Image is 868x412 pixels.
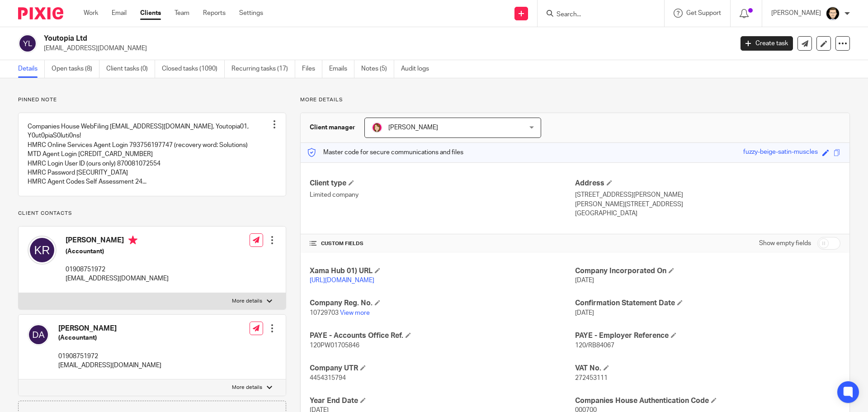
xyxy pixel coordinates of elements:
[58,324,161,333] h4: [PERSON_NAME]
[575,331,840,341] h4: PAYE - Employer Reference
[575,266,840,276] h4: Company Incorporated On
[575,310,594,316] span: [DATE]
[18,7,63,19] img: Pixie
[310,364,575,373] h4: Company UTR
[575,342,614,349] span: 120/RB84067
[162,60,225,78] a: Closed tasks (1090)
[310,375,346,381] span: 4454315794
[18,34,37,53] img: svg%3E
[52,60,99,78] a: Open tasks (8)
[575,200,840,209] p: [PERSON_NAME][STREET_ADDRESS]
[388,124,438,131] span: [PERSON_NAME]
[575,179,840,188] h4: Address
[66,247,169,256] h5: (Accountant)
[203,9,226,18] a: Reports
[310,123,355,132] h3: Client manager
[28,324,49,346] img: svg%3E
[743,147,818,158] div: fuzzy-beige-satin-muscles
[310,266,575,276] h4: Xama Hub 01) URL
[372,122,382,133] img: Katherine%20-%20Pink%20cartoon.png
[232,384,262,391] p: More details
[361,60,394,78] a: Notes (5)
[128,236,137,245] i: Primary
[58,352,161,361] p: 01908751972
[575,209,840,218] p: [GEOGRAPHIC_DATA]
[58,361,161,370] p: [EMAIL_ADDRESS][DOMAIN_NAME]
[310,331,575,341] h4: PAYE - Accounts Office Ref.
[232,298,262,305] p: More details
[310,396,575,406] h4: Year End Date
[575,277,594,284] span: [DATE]
[556,11,637,19] input: Search
[340,310,370,316] a: View more
[239,9,263,18] a: Settings
[300,96,850,104] p: More details
[310,179,575,188] h4: Client type
[66,265,169,274] p: 01908751972
[771,9,821,18] p: [PERSON_NAME]
[686,10,721,16] span: Get Support
[401,60,436,78] a: Audit logs
[575,396,840,406] h4: Companies House Authentication Code
[28,236,57,265] img: svg%3E
[307,148,463,157] p: Master code for secure communications and files
[84,9,98,18] a: Work
[310,298,575,308] h4: Company Reg. No.
[329,60,354,78] a: Emails
[575,375,608,381] span: 272453111
[44,44,727,53] p: [EMAIL_ADDRESS][DOMAIN_NAME]
[741,36,793,51] a: Create task
[140,9,161,18] a: Clients
[175,9,189,18] a: Team
[18,96,286,104] p: Pinned note
[302,60,322,78] a: Files
[310,277,374,284] a: [URL][DOMAIN_NAME]
[58,333,161,342] h5: (Accountant)
[310,190,575,199] p: Limited company
[18,60,45,78] a: Details
[106,60,155,78] a: Client tasks (0)
[826,6,840,21] img: DavidBlack.format_png.resize_200x.png
[575,190,840,199] p: [STREET_ADDRESS][PERSON_NAME]
[575,364,840,373] h4: VAT No.
[759,239,811,248] label: Show empty fields
[310,342,359,349] span: 120PW01705846
[66,236,169,247] h4: [PERSON_NAME]
[575,298,840,308] h4: Confirmation Statement Date
[310,240,575,247] h4: CUSTOM FIELDS
[44,34,590,43] h2: Youtopia Ltd
[112,9,127,18] a: Email
[310,310,339,316] span: 10729703
[66,274,169,283] p: [EMAIL_ADDRESS][DOMAIN_NAME]
[18,210,286,217] p: Client contacts
[231,60,295,78] a: Recurring tasks (17)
